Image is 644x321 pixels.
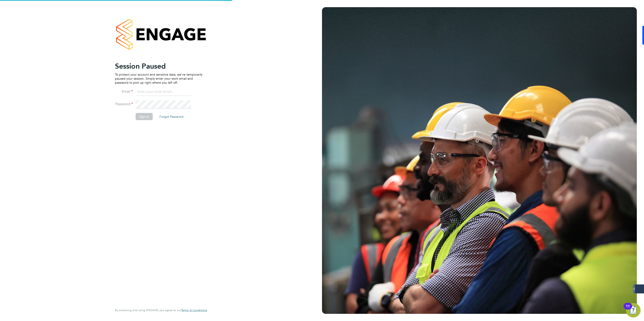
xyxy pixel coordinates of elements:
p: To protect your account and sensitive data, we've temporarily paused your session. Simply enter y... [115,72,203,85]
input: Enter your work email... [136,88,191,96]
span: By accessing and using ENGAGE you agree to our [115,308,207,312]
button: Forgot Password [156,113,187,120]
span: Terms & Conditions [181,308,207,312]
div: 11 [626,306,630,312]
h2: Session Paused [115,61,203,70]
button: Sign In [136,113,153,120]
label: Password [115,102,133,106]
a: Terms & Conditions [181,308,207,312]
label: Email [115,89,133,94]
button: Open Resource Center, 11 new notifications [626,303,640,317]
